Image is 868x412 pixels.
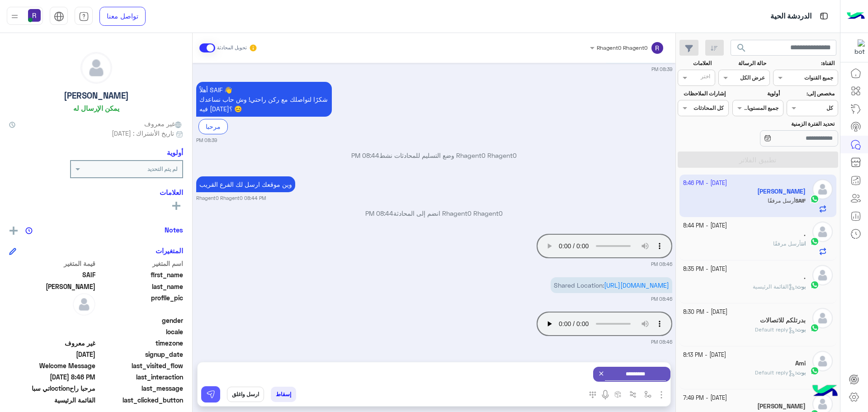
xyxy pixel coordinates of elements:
[812,222,833,242] img: defaultAdmin.png
[788,90,835,98] label: مخصص إلى:
[736,43,747,53] span: search
[651,66,672,73] small: 08:39 PM
[97,350,184,359] span: signup_date
[554,281,604,289] span: Shared Location:
[75,7,93,26] a: tab
[79,11,89,22] img: tab
[9,395,95,405] span: القائمة الرئيسية
[600,389,611,400] img: send voice note
[9,384,95,393] span: مرحبا راحloctionتي سبا
[537,234,672,258] audio: Your browser does not support the audio tag.
[810,280,819,289] img: WhatsApp
[795,369,806,376] b: :
[196,208,672,218] p: Rhagent0 Rhagent0 انضم إلى المحادثة
[112,128,174,138] span: تاريخ الأشتراك : [DATE]
[804,273,806,281] h5: .
[804,230,806,238] h5: .
[97,282,184,291] span: last_name
[678,152,838,168] button: تطبيق الفلاتر
[683,351,726,360] small: [DATE] - 8:13 PM
[9,227,18,235] img: add
[795,360,806,367] h5: Ami
[551,277,672,293] p: 29/9/2025, 8:46 PM
[9,316,95,325] span: null
[755,369,795,376] span: Default reply
[25,227,33,234] img: notes
[720,59,766,67] label: حالة الرسالة
[651,295,672,303] small: 08:46 PM
[147,166,178,172] b: لم يتم التحديد
[629,391,637,398] img: Trigger scenario
[81,52,112,83] img: defaultAdmin.png
[651,338,672,346] small: 08:46 PM
[679,90,725,98] label: إشارات الملاحظات
[9,361,95,370] span: Welcome Message
[73,104,119,112] h6: يمكن الإرسال له
[144,119,183,128] span: غير معروف
[611,387,626,402] button: create order
[589,391,596,398] img: make a call
[196,151,672,160] p: Rhagent0 Rhagent0 وضع التسليم للمحادثات نشط
[683,394,727,403] small: [DATE] - 7:49 PM
[757,403,806,410] h5: mohamed soror
[797,283,806,290] span: بوت
[196,194,266,202] small: Rhagent0 Rhagent0 08:44 PM
[733,90,780,98] label: أولوية
[849,39,865,56] img: 322853014244696
[753,283,795,290] span: القائمة الرئيسية
[271,387,296,402] button: إسقاط
[97,270,184,279] span: first_name
[9,282,95,291] span: HASAN
[9,350,95,359] span: 2025-09-05T18:29:06.685Z
[365,209,393,217] span: 08:44 PM
[64,90,129,101] h5: [PERSON_NAME]
[733,120,835,128] label: تحديد الفترة الزمنية
[701,72,712,83] div: اختر
[755,326,795,333] span: Default reply
[97,361,184,370] span: last_visited_flow
[9,372,95,382] span: 2025-09-29T17:46:58.3092357Z
[847,7,865,26] img: Logo
[97,338,184,348] span: timezone
[651,260,672,268] small: 08:46 PM
[795,326,806,333] b: :
[196,137,217,144] small: 08:39 PM
[797,369,806,376] span: بوت
[97,395,184,405] span: last_clicked_button
[683,265,727,274] small: [DATE] - 8:35 PM
[812,265,833,285] img: defaultAdmin.png
[9,11,20,22] img: profile
[97,293,184,314] span: profile_pic
[196,176,295,192] p: 29/9/2025, 8:44 PM
[28,9,41,22] img: userImage
[795,283,806,290] b: :
[351,152,379,159] span: 08:44 PM
[9,259,95,268] span: قيمة المتغير
[165,226,183,234] h6: Notes
[812,351,833,371] img: defaultAdmin.png
[812,308,833,328] img: defaultAdmin.png
[9,327,95,336] span: null
[217,44,247,52] small: تحويل المحادثة
[683,308,727,317] small: [DATE] - 8:30 PM
[818,10,830,22] img: tab
[810,366,819,375] img: WhatsApp
[9,270,95,279] span: SAIF
[731,40,753,59] button: search
[97,384,184,393] span: last_message
[773,240,801,247] span: أرسل مرفقًا
[614,391,622,398] img: create order
[537,312,672,336] audio: Your browser does not support the audio tag.
[196,82,332,117] p: 29/9/2025, 8:39 PM
[9,188,183,196] h6: العلامات
[97,316,184,325] span: gender
[683,222,727,230] small: [DATE] - 8:44 PM
[206,390,215,399] img: send message
[641,387,656,402] button: select flow
[760,317,806,324] h5: بدرتلكم للاتصالات
[9,338,95,348] span: غير معروف
[97,372,184,382] span: last_interaction
[801,240,806,247] span: انت
[97,259,184,268] span: اسم المتغير
[656,389,667,400] img: send attachment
